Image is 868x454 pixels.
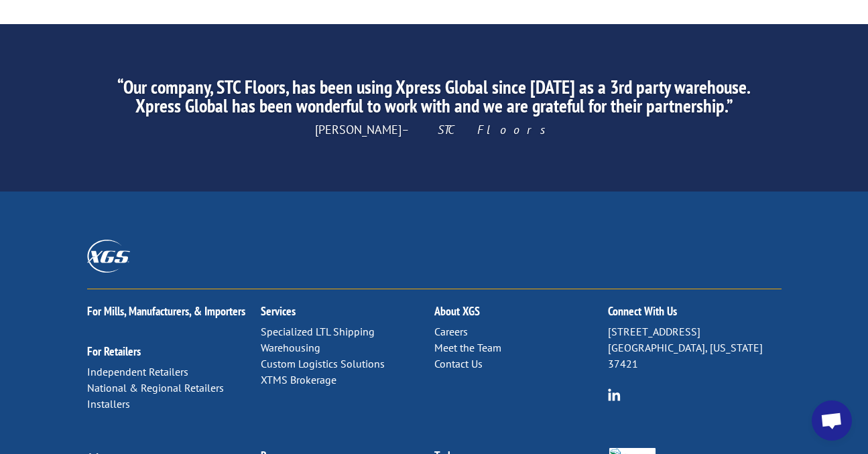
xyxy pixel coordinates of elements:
img: group-6 [608,388,621,401]
a: National & Regional Retailers [87,381,224,394]
a: Careers [434,325,468,338]
img: XGS_Logos_ALL_2024_All_White [87,240,130,273]
a: Independent Retailers [87,365,188,378]
a: Warehousing [261,341,320,354]
a: Specialized LTL Shipping [261,325,375,338]
h2: “Our company, STC Floors, has been using Xpress Global since [DATE] as a 3rd party warehouse. Xpr... [113,78,755,122]
a: Meet the Team [434,341,501,354]
a: For Retailers [87,344,141,359]
a: About XGS [434,303,480,319]
div: Open chat [812,400,852,441]
a: Custom Logistics Solutions [261,357,385,370]
h2: Connect With Us [608,305,782,324]
p: [STREET_ADDRESS] [GEOGRAPHIC_DATA], [US_STATE] 37421 [608,324,782,372]
a: Installers [87,397,130,410]
a: XTMS Brokerage [261,373,336,386]
em: – STC Floors [401,122,554,137]
a: Services [261,303,296,319]
a: For Mills, Manufacturers, & Importers [87,303,245,319]
a: Contact Us [434,357,483,370]
span: [PERSON_NAME] [315,122,554,137]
